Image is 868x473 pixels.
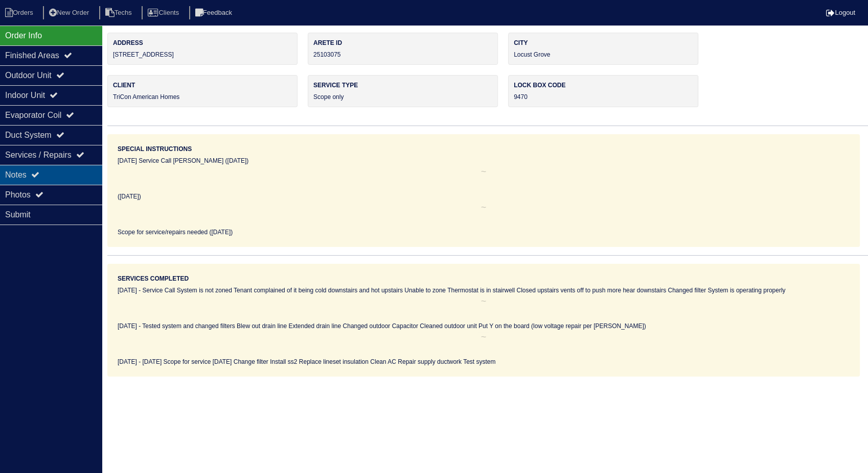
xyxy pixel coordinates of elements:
a: Techs [99,9,140,16]
label: Address [113,38,292,47]
label: Arete ID [313,38,492,47]
label: Lock box code [514,81,693,90]
li: Clients [142,6,187,20]
label: Client [113,81,292,90]
div: 9470 [508,75,698,107]
div: [DATE] - Tested system and changed filters Blew out drain line Extended drain line Changed outdoo... [118,321,850,331]
div: [DATE] - Service Call System is not zoned Tenant complained of it being cold downstairs and hot u... [118,286,850,295]
li: Feedback [189,6,240,20]
label: Service Type [313,81,492,90]
div: Scope for service/repairs needed ([DATE]) [118,228,850,237]
div: Locust Grove [508,33,698,65]
label: City [514,38,693,47]
div: 25103075 [308,33,498,65]
a: Clients [142,9,187,16]
label: Special Instructions [118,144,192,154]
li: New Order [43,6,97,20]
div: Scope only [308,75,498,107]
label: Services Completed [118,274,189,283]
div: [STREET_ADDRESS] [107,33,298,65]
a: Logout [826,9,855,16]
div: [DATE] Service Call [PERSON_NAME] ([DATE]) [118,156,850,165]
div: [DATE] - [DATE] Scope for service [DATE] Change filter Install ss2 Replace lineset insulation Cle... [118,357,850,366]
a: New Order [43,9,97,16]
li: Techs [99,6,140,20]
div: ([DATE]) [118,192,850,201]
div: TriCon American Homes [107,75,298,107]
